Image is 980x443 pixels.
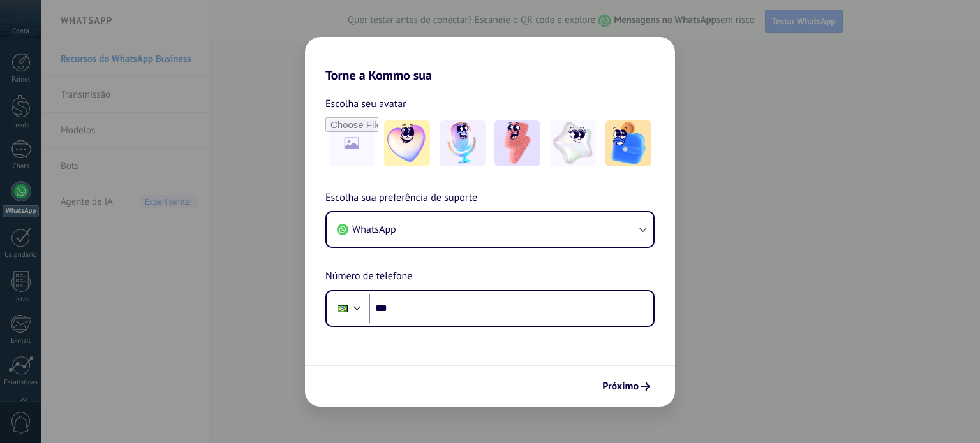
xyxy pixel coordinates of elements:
div: Brazil: + 55 [330,295,355,322]
button: WhatsApp [327,212,653,247]
img: -3.jpeg [494,120,540,166]
span: Próximo [602,382,639,391]
img: -4.jpeg [550,120,596,166]
span: Escolha seu avatar [325,96,406,112]
span: Número de telefone [325,268,412,285]
button: Próximo [597,375,656,397]
img: -2.jpeg [440,120,486,166]
span: WhatsApp [352,223,396,236]
img: -5.jpeg [605,120,651,166]
span: Escolha sua preferência de suporte [325,190,477,207]
img: -1.jpeg [384,120,430,166]
h2: Torne a Kommo sua [305,37,675,83]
